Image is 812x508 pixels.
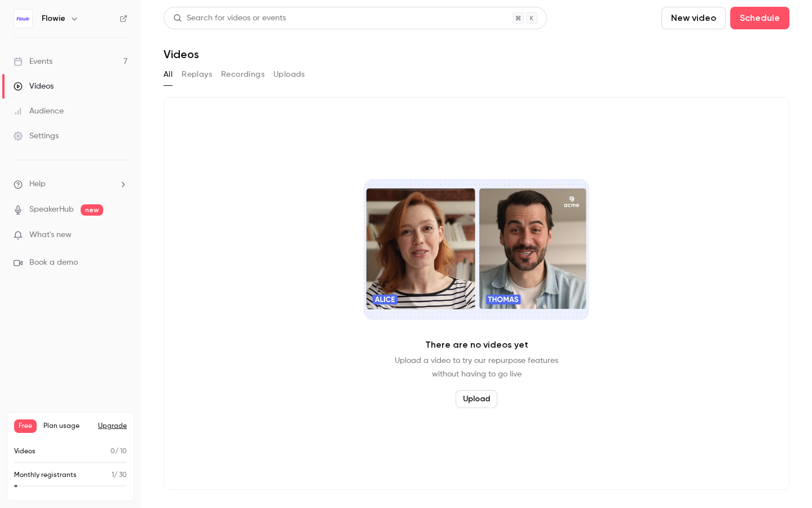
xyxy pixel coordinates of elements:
[29,178,46,190] span: Help
[14,446,36,457] p: Videos
[14,81,54,92] div: Videos
[182,65,212,84] button: Replays
[81,204,103,216] span: new
[43,422,91,431] span: Plan usage
[425,338,528,352] p: There are no videos yet
[14,56,52,67] div: Events
[29,257,78,269] span: Book a demo
[14,10,32,28] img: Flowie
[14,130,59,142] div: Settings
[98,422,127,431] button: Upgrade
[164,47,199,61] h1: Videos
[164,7,789,501] section: Videos
[112,472,114,479] span: 1
[42,13,65,24] h6: Flowie
[661,7,726,29] button: New video
[112,470,127,480] p: / 30
[395,354,558,381] p: Upload a video to try our repurpose features without having to go live
[111,448,115,455] span: 0
[173,12,286,24] div: Search for videos or events
[29,204,74,216] a: SpeakerHub
[730,7,789,29] button: Schedule
[114,230,127,240] iframe: Noticeable Trigger
[456,390,497,408] button: Upload
[14,106,64,117] div: Audience
[14,419,37,433] span: Free
[273,65,305,84] button: Uploads
[221,65,264,84] button: Recordings
[14,178,127,190] li: help-dropdown-opener
[164,65,173,84] button: All
[29,229,72,241] span: What's new
[14,470,77,480] p: Monthly registrants
[111,446,127,457] p: / 10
